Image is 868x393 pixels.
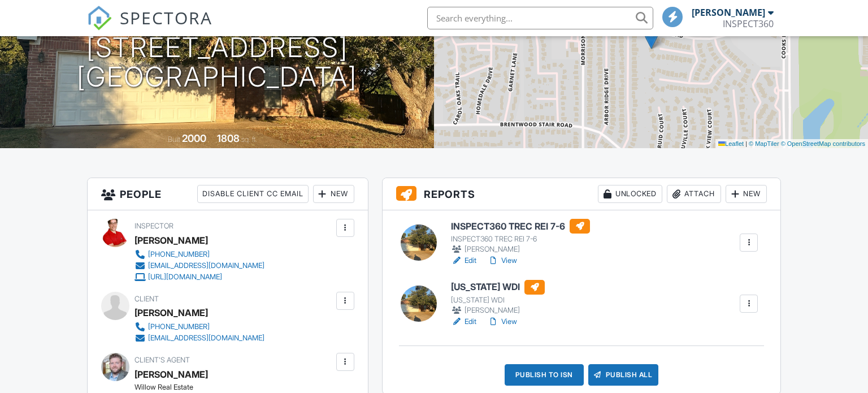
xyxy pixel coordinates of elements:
[148,273,222,282] div: [URL][DOMAIN_NAME]
[451,235,590,244] div: INSPECT360 TREC REI 7-6
[134,222,173,230] span: Inspector
[134,260,264,271] a: [EMAIL_ADDRESS][DOMAIN_NAME]
[451,255,476,266] a: Edit
[134,366,208,383] div: [PERSON_NAME]
[749,140,779,147] a: © MapTiler
[726,185,767,203] div: New
[588,364,659,386] div: Publish All
[197,185,309,203] div: Disable Client CC Email
[451,296,545,305] div: [US_STATE] WDI
[88,178,368,210] h3: People
[148,322,210,331] div: [PHONE_NUMBER]
[451,316,476,327] a: Edit
[488,255,517,266] a: View
[134,304,208,321] div: [PERSON_NAME]
[745,140,747,147] span: |
[134,295,159,303] span: Client
[87,15,212,39] a: SPECTORA
[77,33,357,93] h1: [STREET_ADDRESS] [GEOGRAPHIC_DATA]
[383,178,781,210] h3: Reports
[723,18,774,29] div: INSPECT360
[598,185,662,203] div: Unlocked
[182,132,206,144] div: 2000
[427,7,653,29] input: Search everything...
[451,280,545,295] h6: [US_STATE] WDI
[451,219,590,255] a: INSPECT360 TREC REI 7-6 INSPECT360 TREC REI 7-6 [PERSON_NAME]
[451,219,590,234] h6: INSPECT360 TREC REI 7-6
[148,261,264,270] div: [EMAIL_ADDRESS][DOMAIN_NAME]
[120,6,212,29] span: SPECTORA
[667,185,721,203] div: Attach
[87,6,112,31] img: The Best Home Inspection Software - Spectora
[134,332,264,344] a: [EMAIL_ADDRESS][DOMAIN_NAME]
[451,244,590,255] div: [PERSON_NAME]
[148,250,210,259] div: [PHONE_NUMBER]
[134,356,190,364] span: Client's Agent
[488,316,517,327] a: View
[134,249,264,260] a: [PHONE_NUMBER]
[217,132,240,144] div: 1808
[644,26,658,49] img: Marker
[692,7,765,18] div: [PERSON_NAME]
[451,280,545,316] a: [US_STATE] WDI [US_STATE] WDI [PERSON_NAME]
[718,140,744,147] a: Leaflet
[168,135,180,144] span: Built
[313,185,354,203] div: New
[781,140,865,147] a: © OpenStreetMap contributors
[134,271,264,283] a: [URL][DOMAIN_NAME]
[134,383,329,392] div: Willow Real Estate
[451,305,545,316] div: [PERSON_NAME]
[241,135,257,144] span: sq. ft.
[505,364,584,386] div: Publish to ISN
[134,232,208,249] div: [PERSON_NAME]
[134,321,264,332] a: [PHONE_NUMBER]
[148,334,264,343] div: [EMAIL_ADDRESS][DOMAIN_NAME]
